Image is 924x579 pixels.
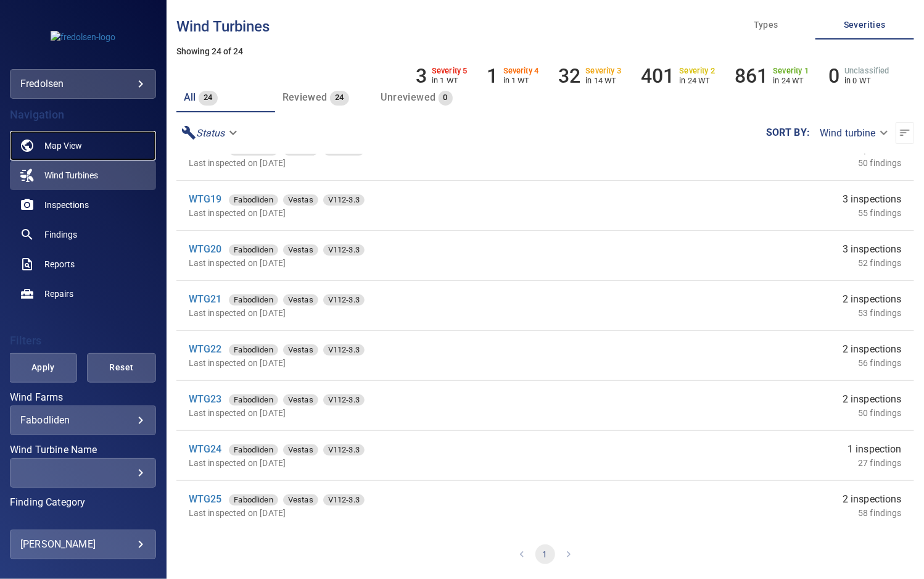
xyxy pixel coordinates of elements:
span: Vestas [283,344,318,356]
a: WTG24 [189,443,222,455]
p: 52 findings [858,257,902,269]
p: Last inspected on [DATE] [189,407,605,419]
span: 1 inspection [848,442,902,457]
div: Fabodliden [229,494,278,506]
div: [PERSON_NAME] [20,535,146,554]
h6: Severity 5 [432,67,468,75]
span: Unreviewed [381,91,436,103]
h6: 3 [416,64,427,88]
a: WTG20 [189,243,222,255]
label: Sort by : [766,128,810,138]
li: Severity Unclassified [828,64,889,88]
button: Apply [9,353,77,383]
span: Vestas [283,294,318,306]
div: Fabodliden [20,414,146,426]
span: V112-3.3 [323,344,365,356]
div: Status [176,122,245,144]
h4: Filters [10,335,156,347]
p: 55 findings [858,207,902,219]
div: Fabodliden [229,294,278,306]
p: 58 findings [858,507,902,519]
a: inspections noActive [10,190,156,220]
img: fredolsen-logo [51,31,115,43]
p: in 1 WT [503,76,539,85]
a: findings noActive [10,220,156,249]
div: V112-3.3 [323,194,365,206]
p: 27 findings [858,457,902,469]
span: 2 inspections [843,492,902,507]
a: WTG25 [189,493,222,505]
span: 2 inspections [843,292,902,307]
p: Last inspected on [DATE] [189,207,605,219]
div: V112-3.3 [323,494,365,506]
span: Reports [44,258,75,270]
p: Last inspected on [DATE] [189,457,608,469]
span: Map View [44,140,82,152]
em: Status [196,127,225,139]
h4: Navigation [10,109,156,121]
a: map noActive [10,131,156,160]
span: Inspections [44,199,89,211]
p: in 24 WT [773,76,809,85]
a: windturbines active [10,160,156,190]
a: WTG23 [189,393,222,405]
p: Last inspected on [DATE] [189,257,605,269]
span: V112-3.3 [323,194,365,206]
h6: 32 [558,64,580,88]
div: V112-3.3 [323,294,365,306]
div: Vestas [283,194,318,206]
div: Fabodliden [229,194,278,206]
li: Severity 1 [735,64,809,88]
p: Last inspected on [DATE] [189,157,605,169]
h6: Severity 1 [773,67,809,75]
div: fredolsen [20,74,146,94]
span: Types [724,17,808,33]
span: 3 inspections [843,192,902,207]
div: Vestas [283,494,318,506]
span: V112-3.3 [323,394,365,406]
span: all [184,91,196,103]
p: in 24 WT [680,76,716,85]
span: Repairs [44,288,73,300]
span: Fabodliden [229,494,278,506]
span: Apply [24,360,62,375]
span: Reset [102,360,140,375]
div: Fabodliden [229,244,278,256]
nav: pagination navigation [176,530,914,579]
div: Vestas [283,294,318,306]
label: Wind Turbine Name [10,445,156,455]
div: Wind turbine [810,122,896,144]
p: Last inspected on [DATE] [189,357,605,369]
p: in 0 WT [844,76,889,85]
span: 2 inspections [843,342,902,357]
a: WTG21 [189,293,222,305]
span: Fabodliden [229,344,278,356]
a: WTG22 [189,343,222,355]
h5: Showing 24 of 24 [176,47,914,56]
div: Fabodliden [229,394,278,406]
div: Wind Turbine Name [10,458,156,488]
h3: Wind turbines [176,19,914,35]
span: Fabodliden [229,294,278,306]
span: Vestas [283,494,318,506]
a: WTG19 [189,193,222,205]
button: Reset [87,353,155,383]
span: 3 inspections [843,242,902,257]
span: V112-3.3 [323,444,365,456]
span: Wind Turbines [44,169,98,181]
p: 53 findings [858,307,902,319]
label: Finding Category [10,498,156,507]
h6: Unclassified [844,67,889,75]
h6: Severity 2 [680,67,716,75]
p: Last inspected on [DATE] [189,307,605,319]
div: V112-3.3 [323,144,365,156]
p: Last inspected on [DATE] [189,507,605,519]
h6: 401 [641,64,674,88]
label: Wind Farms [10,393,156,402]
p: 50 findings [858,407,902,419]
span: Fabodliden [229,194,278,206]
span: Severities [823,17,907,33]
h6: Severity 4 [503,67,539,75]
